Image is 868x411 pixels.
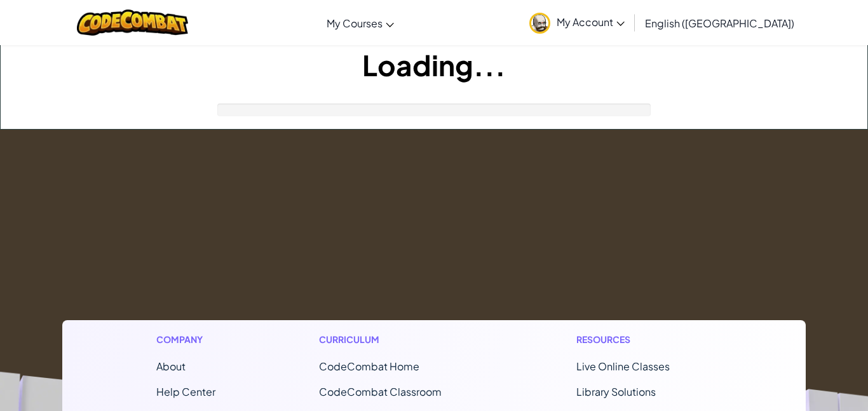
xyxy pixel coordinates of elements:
[319,385,442,398] a: CodeCombat Classroom
[1,45,867,84] h1: Loading...
[645,17,794,30] span: English ([GEOGRAPHIC_DATA])
[576,385,656,398] a: Library Solutions
[77,10,188,36] img: CodeCombat logo
[319,360,419,373] span: CodeCombat Home
[529,13,550,34] img: avatar
[156,333,215,346] h1: Company
[523,3,631,43] a: My Account
[320,6,400,40] a: My Courses
[576,360,670,373] a: Live Online Classes
[156,360,186,373] a: About
[639,6,801,40] a: English ([GEOGRAPHIC_DATA])
[327,17,383,30] span: My Courses
[319,333,473,346] h1: Curriculum
[557,15,625,29] span: My Account
[576,333,712,346] h1: Resources
[156,385,215,398] a: Help Center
